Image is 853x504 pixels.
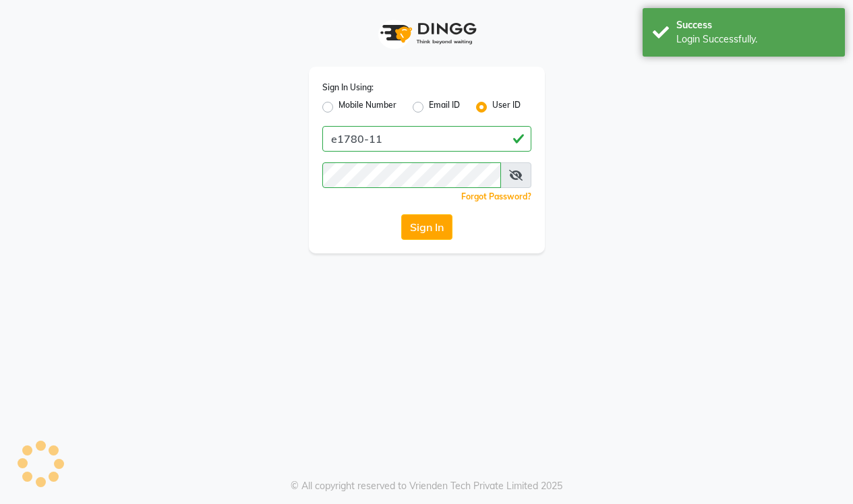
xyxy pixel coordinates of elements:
[676,18,835,32] div: Success
[322,162,501,188] input: Username
[322,82,374,94] label: Sign In Using:
[429,99,460,115] label: Email ID
[339,99,396,115] label: Mobile Number
[322,126,531,152] input: Username
[492,99,521,115] label: User ID
[461,191,531,201] a: Forgot Password?
[676,32,835,46] div: Login Successfully.
[373,13,481,53] img: logo1.svg
[401,214,452,240] button: Sign In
